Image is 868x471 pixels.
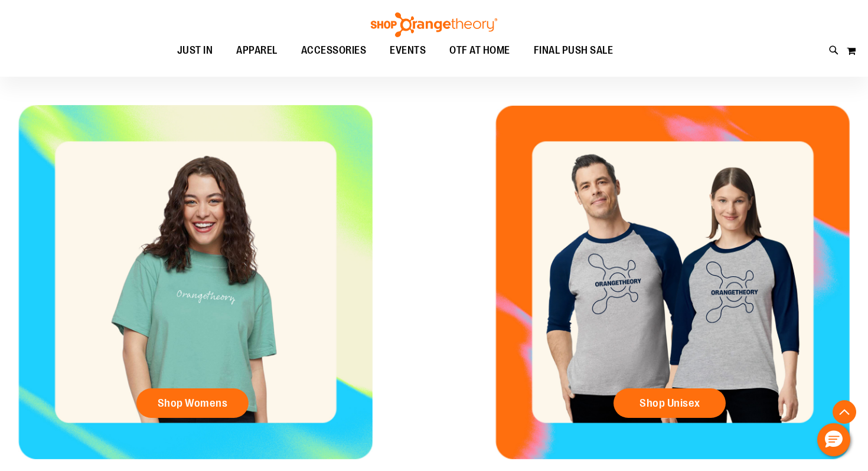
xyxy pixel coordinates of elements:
span: Shop Unisex [639,397,700,410]
span: EVENTS [390,37,426,64]
a: JUST IN [165,37,225,64]
a: APPAREL [224,37,289,64]
a: FINAL PUSH SALE [522,37,625,64]
a: EVENTS [378,37,438,64]
span: JUST IN [177,37,213,64]
a: ACCESSORIES [289,37,378,64]
button: Back To Top [833,400,856,424]
a: Shop Womens [136,388,249,418]
span: APPAREL [236,37,278,64]
a: OTF AT HOME [438,37,522,64]
span: ACCESSORIES [301,37,367,64]
span: OTF AT HOME [449,37,510,64]
span: FINAL PUSH SALE [534,37,614,64]
a: Shop Unisex [614,388,726,418]
img: Shop Orangetheory [369,12,499,37]
span: Shop Womens [158,397,228,410]
button: Hello, have a question? Let’s chat. [817,423,850,456]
